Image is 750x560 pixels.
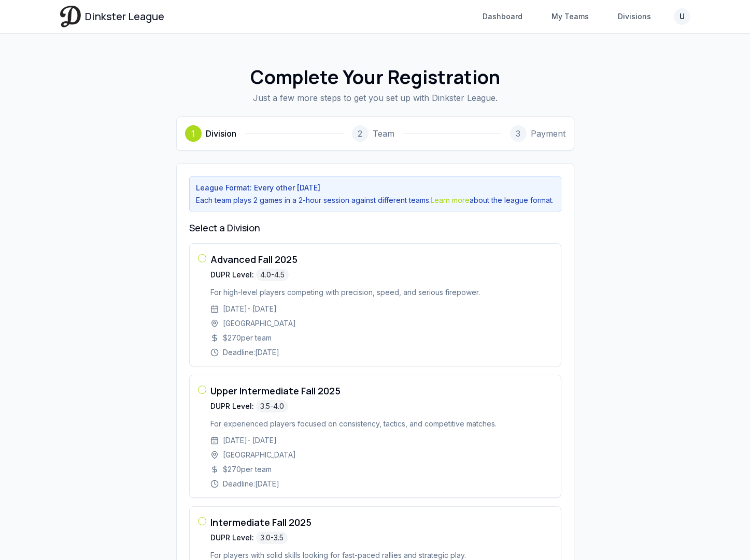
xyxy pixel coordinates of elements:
[223,318,296,329] span: [GEOGRAPHIC_DATA]
[77,67,674,87] h1: Complete Your Registration
[60,6,164,27] a: Dinkster League
[189,220,561,235] h3: Select a Division
[674,8,690,25] button: U
[223,347,279,358] span: Deadline: [DATE]
[223,304,277,314] span: [DATE] - [DATE]
[85,9,164,24] span: Dinkster League
[223,333,272,343] span: $ 270 per team
[256,532,288,544] span: 3.0-3.5
[77,92,674,104] p: Just a few more steps to get you set up with Dinkster League.
[701,513,734,544] iframe: chat widget
[612,7,657,26] a: Divisions
[223,464,272,475] span: $ 270 per team
[476,7,529,26] a: Dashboard
[210,270,254,280] span: DUPR Level:
[352,125,369,142] div: 2
[210,401,254,411] span: DUPR Level:
[431,196,470,204] a: Learn more
[210,384,553,398] h3: Upper Intermediate Fall 2025
[206,127,236,140] span: Division
[196,195,555,205] p: Each team plays 2 games in a 2-hour session against different teams. about the league format.
[373,127,394,140] span: Team
[256,400,288,412] span: 3.5-4.0
[531,127,565,140] span: Payment
[256,269,289,281] span: 4.0-4.5
[196,183,555,193] p: League Format: Every other [DATE]
[223,479,279,489] span: Deadline: [DATE]
[510,125,527,142] div: 3
[210,533,254,543] span: DUPR Level:
[210,419,553,429] p: For experienced players focused on consistency, tactics, and competitive matches.
[60,6,81,27] img: Dinkster
[210,287,553,298] p: For high-level players competing with precision, speed, and serious firepower.
[545,7,595,26] a: My Teams
[185,125,202,142] div: 1
[210,515,553,529] h3: Intermediate Fall 2025
[210,252,553,267] h3: Advanced Fall 2025
[223,435,277,446] span: [DATE] - [DATE]
[223,450,296,460] span: [GEOGRAPHIC_DATA]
